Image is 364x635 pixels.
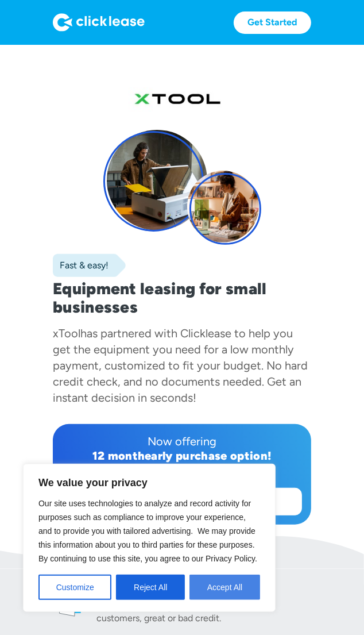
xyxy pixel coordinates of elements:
h1: Equipment leasing for small businesses [53,279,311,316]
button: Accept All [189,575,260,600]
img: Logo [53,13,145,32]
div: 12 month [92,449,145,463]
p: We value your privacy [38,476,260,490]
button: Customize [38,575,111,600]
div: Equipment leasing solutions for all business customers, great or bad credit. [96,601,311,624]
div: Purchase outright within the first year [62,463,302,474]
a: Get Started [234,11,311,34]
button: Reject All [116,575,185,600]
div: has partnered with Clicklease to help you get the equipment you need for a low monthly payment, c... [53,326,308,405]
div: early purchase option! [145,449,272,463]
div: We value your privacy [23,464,276,612]
div: xTool [53,326,80,340]
span: Our site uses technologies to analyze and record activity for purposes such as compliance to impr... [38,499,257,563]
div: Now offering [62,433,302,449]
div: Fast & easy! [53,260,109,271]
